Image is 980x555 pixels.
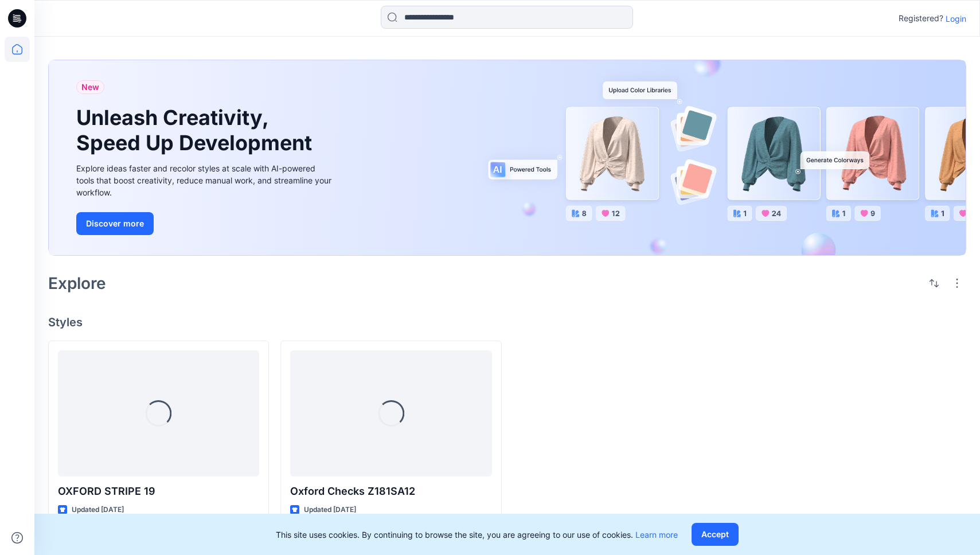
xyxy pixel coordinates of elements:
h1: Unleash Creativity, Speed Up Development [76,105,317,155]
p: This site uses cookies. By continuing to browse the site, you are agreeing to our use of cookies. [276,529,678,541]
p: Registered? [899,11,943,25]
p: OXFORD STRIPE 19 [58,483,259,499]
button: Accept [692,523,739,546]
p: Updated [DATE] [304,504,356,516]
span: New [81,80,99,94]
button: Discover more [76,212,154,235]
h2: Explore [48,274,106,292]
p: Oxford Checks Z181SA12 [290,483,491,499]
div: Explore ideas faster and recolor styles at scale with AI-powered tools that boost creativity, red... [76,162,334,198]
p: Login [946,13,966,25]
a: Learn more [635,530,678,540]
h4: Styles [48,315,966,329]
a: Discover more [76,212,334,235]
p: Updated [DATE] [72,504,124,516]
